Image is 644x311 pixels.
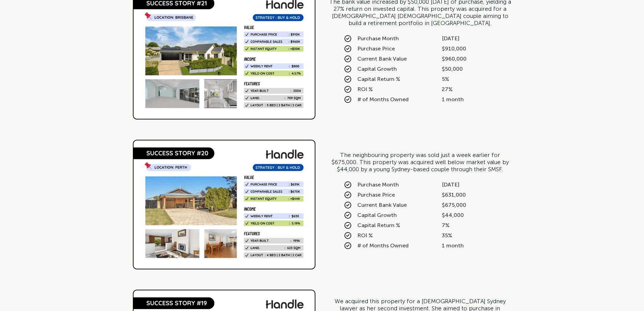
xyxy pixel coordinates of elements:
div: 7% [428,222,505,229]
div: Capital Growth [344,212,420,219]
div: $44,000 [428,212,505,219]
div: Purchase Month [344,35,420,42]
div: ROI % [344,86,420,93]
div: Capital Growth [344,66,420,72]
div: The neighbouring property was sold just a week earlier for $675,000. This property was acquired w... [329,152,511,173]
div: $631,000 [428,192,505,198]
div: 1 month [428,242,505,249]
div: [DATE] [428,35,505,42]
div: Purchase Month [344,181,420,188]
div: Purchase Price [344,45,420,52]
div: $675,000 [428,202,505,208]
div: $910,000 [428,45,505,52]
div: 27% [428,86,505,93]
div: 5% [428,76,505,83]
div: Current Bank Value [344,202,420,208]
div: Capital Return % [344,76,420,83]
div: Capital Return % [344,222,420,229]
div: ROI % [344,232,420,239]
div: [DATE] [428,181,505,188]
div: # of Months Owned [344,242,420,249]
div: $960,000 [428,55,505,62]
div: Purchase Price [344,192,420,198]
div: 35% [428,232,505,239]
div: $50,000 [428,66,505,72]
div: # of Months Owned [344,96,420,103]
div: 1 month [428,96,505,103]
div: Current Bank Value [344,55,420,62]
